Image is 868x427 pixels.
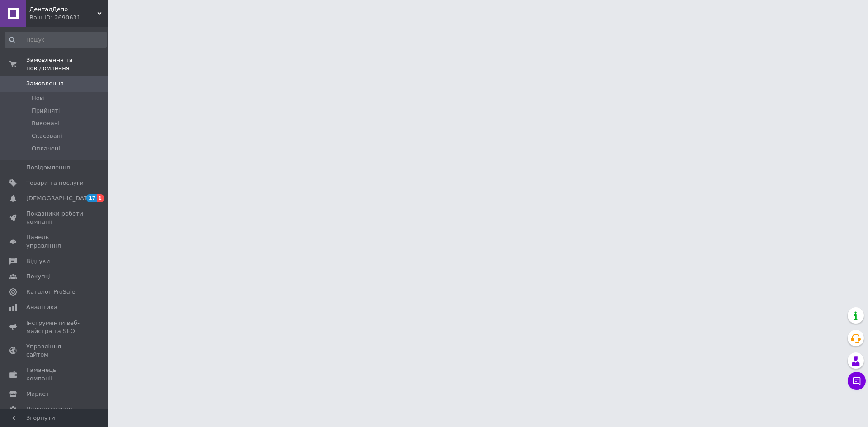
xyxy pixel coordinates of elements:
[29,5,97,14] span: ДенталДепо
[26,288,75,296] span: Каталог ProSale
[26,405,72,413] span: Налаштування
[26,80,64,88] span: Замовлення
[32,132,62,140] span: Скасовані
[848,372,866,390] button: Чат з покупцем
[97,194,104,202] span: 1
[26,194,93,202] span: [DEMOGRAPHIC_DATA]
[26,390,49,398] span: Маркет
[26,366,84,382] span: Гаманець компанії
[26,164,70,172] span: Повідомлення
[86,194,97,202] span: 17
[26,179,84,187] span: Товари та послуги
[26,233,84,249] span: Панель управління
[26,56,108,72] span: Замовлення та повідомлення
[32,94,45,102] span: Нові
[32,107,60,115] span: Прийняті
[32,145,60,153] span: Оплачені
[26,343,84,359] span: Управління сайтом
[26,303,57,311] span: Аналітика
[29,14,108,22] div: Ваш ID: 2690631
[26,210,84,226] span: Показники роботи компанії
[5,32,107,48] input: Пошук
[26,319,84,335] span: Інструменти веб-майстра та SEO
[26,272,51,281] span: Покупці
[32,119,60,127] span: Виконані
[26,257,50,265] span: Відгуки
